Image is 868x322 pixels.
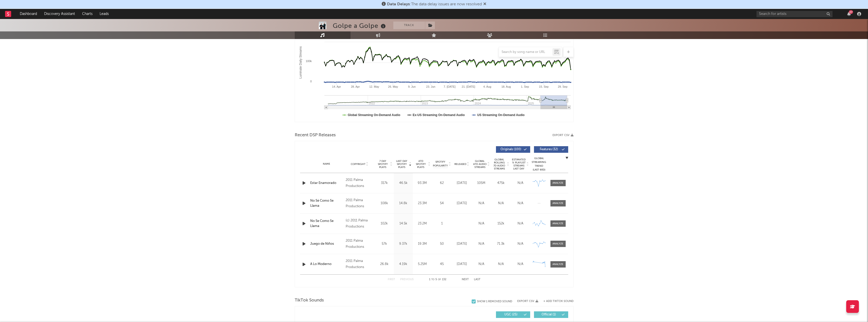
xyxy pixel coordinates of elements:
span: Spotify Popularity [433,160,448,168]
div: 54 [433,201,451,206]
button: Last [474,278,481,281]
text: Luminate Daily Streams [299,46,302,79]
div: [DATE] [453,201,470,206]
span: to [431,278,434,281]
a: No Se Como Se Llama [310,219,343,229]
text: 1. Sep [521,85,529,88]
a: Juego de Niños [310,241,343,247]
div: 2011 Palma Productions [346,177,373,189]
div: 19.3M [414,241,431,247]
div: N/A [473,221,490,226]
text: 26. May [388,85,398,88]
button: Previous [400,278,414,281]
span: 7 Day Spotify Plays [376,160,390,169]
a: Dashboard [16,9,41,19]
a: A Lo Moderno [310,262,343,267]
span: Official ( 1 ) [537,313,561,316]
text: 7. [DATE] [444,85,455,88]
div: 2011 Palma Productions [346,238,373,250]
div: [DATE] [453,241,470,247]
div: 317k [376,181,393,186]
span: Last Day Spotify Plays [395,160,409,169]
div: N/A [512,241,529,247]
text: US Streaming On-Demand Audio [477,113,525,117]
div: 2011 Palma Productions [346,258,373,270]
div: 62 [433,181,451,186]
span: : The data delay issues are now resolved [387,2,482,6]
span: Originals ( 100 ) [499,148,523,151]
span: Dismiss [483,2,486,6]
button: Track [393,22,425,29]
span: Copyright [351,163,365,166]
text: 15. Sep [539,85,548,88]
span: Global ATD Audio Streams [473,160,487,169]
div: N/A [473,262,490,267]
div: N/A [512,201,529,206]
div: 50 [433,241,451,247]
text: 12. May [369,85,379,88]
text: 29. Sep [558,85,567,88]
div: N/A [512,181,529,186]
span: Recent DSP Releases [295,132,336,138]
span: Features ( 32 ) [537,148,561,151]
div: N/A [473,241,490,247]
a: Leads [96,9,112,19]
div: N/A [492,262,509,267]
span: of [438,278,441,281]
div: 23.2M [414,221,431,226]
div: Global Streaming Trend (Last 60D) [531,157,547,172]
button: 27 [847,12,851,16]
button: Export CSV [517,300,538,303]
a: Discovery Assistant [41,9,79,19]
a: Estar Enamorado [310,181,343,186]
button: Export CSV [552,134,574,137]
div: 4.19k [395,262,412,267]
text: 0 [310,80,311,83]
div: 26.8k [376,262,393,267]
text: 9. Jun [408,85,416,88]
span: Global Rolling 7D Audio Streams [492,158,506,170]
text: 4. Aug [483,85,491,88]
text: 14. Apr [332,85,341,88]
span: Data Delays [387,2,410,6]
div: 23.3M [414,201,431,206]
span: Released [454,163,466,166]
div: [DATE] [453,262,470,267]
div: N/A [492,201,509,206]
div: 27 [849,10,853,14]
a: Charts [79,9,96,19]
div: 57k [376,241,393,247]
button: Features(32) [534,146,568,153]
div: N/A [512,221,529,226]
button: Next [462,278,469,281]
div: N/A [473,201,490,206]
div: 152k [492,221,509,226]
button: + Add TikTok Sound [538,300,574,303]
text: 23. Jun [426,85,435,88]
div: 5.25M [414,262,431,267]
div: 475k [492,181,509,186]
div: 2011 Palma Productions [346,197,373,210]
text: 28. Apr [351,85,360,88]
div: 108k [376,201,393,206]
div: 46.5k [395,181,412,186]
text: Global Streaming On-Demand Audio [348,113,400,117]
div: 14.5k [395,221,412,226]
text: 21. [DATE] [461,85,475,88]
div: 71.3k [492,241,509,247]
text: 18. Aug [501,85,511,88]
div: 1 5 132 [424,277,452,283]
span: UGC ( 25 ) [499,313,523,316]
div: (c) 2011 Palma Productions [346,218,373,230]
button: Official(1) [534,311,568,318]
div: 1 [433,221,451,226]
text: 100k [306,60,312,63]
div: N/A [512,262,529,267]
input: Search by song name or URL [499,50,552,54]
span: TikTok Sounds [295,297,324,304]
span: Estimated % Playlist Streams Last Day [512,158,526,170]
